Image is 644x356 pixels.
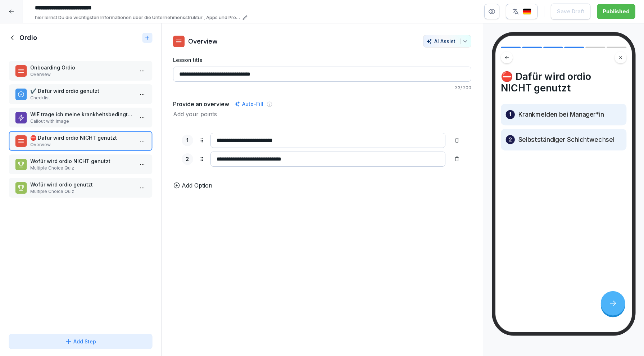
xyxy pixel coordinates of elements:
[518,135,614,144] p: Selbstständiger Schichtwechsel
[30,157,134,165] p: Wofür wird ordio NICHT genutzt
[186,155,189,163] p: 2
[30,64,134,71] p: Onboarding Ordio
[30,95,134,101] p: Checklist
[551,4,590,19] button: Save Draft
[423,35,471,48] button: AI Assist
[65,338,96,345] div: Add Step
[30,188,134,195] p: Multiple Choice Quiz
[30,181,134,188] p: Wofür wird ordio genutzt
[9,84,153,104] div: ✔️ Dafür wird ordio genutztChecklist
[19,33,37,42] h1: Ordio
[9,108,153,127] div: WIE trage ich meine krankheitsbedingte Abwesenheit ein?Callout with Image
[508,135,512,144] p: 2
[523,8,531,15] img: de.svg
[173,85,471,91] p: 33 / 200
[188,36,218,46] p: Overview
[518,111,604,119] p: Krankmelden bei Manager*in
[509,111,511,119] p: 1
[186,136,189,145] p: 1
[30,165,134,171] p: Multiple Choice Quiz
[426,38,468,44] div: AI Assist
[182,181,212,190] p: Add Option
[233,100,265,108] div: Auto-Fill
[603,8,630,15] div: Published
[30,118,134,125] p: Callout with Image
[173,100,229,108] h5: Provide an overview
[30,141,134,148] p: Overview
[30,87,134,95] p: ✔️ Dafür wird ordio genutzt
[9,178,153,198] div: Wofür wird ordio genutztMultiple Choice Quiz
[9,61,153,81] div: Onboarding OrdioOverview
[173,56,471,64] label: Lesson title
[9,131,153,151] div: ⛔️ Dafür wird ordio NICHT genutztOverview
[9,334,153,349] button: Add Step
[501,70,626,94] h4: ⛔️ Dafür wird ordio NICHT genutzt
[173,110,471,118] p: Add your points
[30,71,134,78] p: Overview
[30,111,134,118] p: WIE trage ich meine krankheitsbedingte Abwesenheit ein?
[597,4,635,19] button: Published
[557,8,584,15] div: Save Draft
[30,134,134,141] p: ⛔️ Dafür wird ordio NICHT genutzt
[35,14,240,21] p: hier lernst Du die wichtigsten Informationen über die Unternehmensstruktur , Apps und Prozesse
[9,154,153,174] div: Wofür wird ordio NICHT genutztMultiple Choice Quiz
